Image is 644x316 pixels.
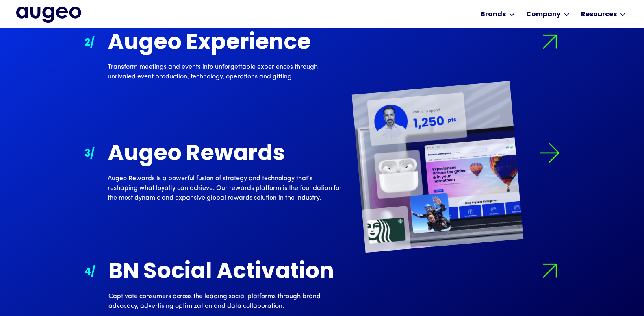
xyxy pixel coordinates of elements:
div: Augeo Experience [108,32,342,56]
div: / [90,147,95,161]
div: 2 [85,36,90,50]
div: Augeo Rewards is a powerful fusion of strategy and technology that’s reshaping what loyalty can a... [108,174,342,203]
div: / [90,36,95,50]
div: Captivate consumers across the leading social platforms through brand advocacy, advertising optim... [108,292,343,311]
div: BN Social Activation [108,261,343,285]
div: Transform meetings and events into unforgettable experiences through unrivaled event production, ... [108,62,342,82]
div: Company [526,10,561,20]
a: home [16,7,81,24]
a: 2/Arrow symbol in bright green pointing right to indicate an active link.Augeo ExperienceTransfor... [85,11,560,102]
img: Arrow symbol in bright green pointing right to indicate an active link. [539,143,559,163]
img: Arrow symbol in bright green pointing right to indicate an active link. [535,257,564,285]
a: 3/Arrow symbol in bright green pointing right to indicate an active link.Augeo RewardsAugeo Rewar... [85,122,560,220]
img: Arrow symbol in bright green pointing right to indicate an active link. [535,28,564,57]
div: 3 [85,147,90,161]
div: 4 [85,265,91,279]
div: Brands [481,10,506,20]
div: Augeo Rewards [108,143,342,167]
div: Resources [581,10,617,20]
div: / [91,265,95,279]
